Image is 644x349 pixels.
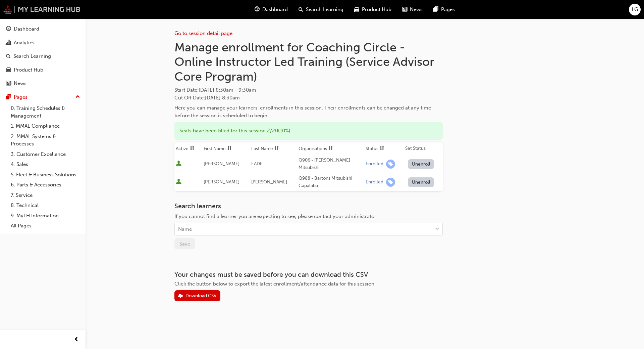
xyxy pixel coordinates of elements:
[8,200,83,211] a: 8. Technical
[3,21,83,91] button: DashboardAnalyticsSearch LearningProduct HubNews
[297,142,364,155] th: Toggle SortBy
[6,94,11,100] span: pages-icon
[174,213,377,219] span: If you cannot find a learner you are expecting to see, please contact your administrator.
[251,161,263,167] span: EADE
[185,293,217,299] div: Download CSV
[6,53,11,59] span: search-icon
[410,6,423,13] span: News
[6,40,11,46] span: chart-icon
[6,26,11,32] span: guage-icon
[404,142,442,155] th: Set Status
[174,122,443,140] div: Seats have been filled for this session : 2 / 20 ( 10% )
[8,103,83,121] a: 0. Training Schedules & Management
[441,6,455,13] span: Pages
[74,336,79,344] span: prev-icon
[8,131,83,149] a: 2. MMAL Systems & Processes
[362,6,391,13] span: Product Hub
[3,23,83,35] a: Dashboard
[176,179,181,185] span: User is active
[299,175,363,190] div: Q988 - Bartons Mitsubishi Capalaba
[174,30,232,36] a: Go to session detail page
[366,161,383,167] div: Enrolled
[179,241,190,247] span: Save
[178,225,192,233] div: Name
[354,5,359,14] span: car-icon
[174,290,221,301] button: Download CSV
[8,221,83,231] a: All Pages
[8,159,83,170] a: 4. Sales
[8,211,83,221] a: 9. MyLH Information
[14,39,35,47] div: Analytics
[174,40,443,84] h1: Manage enrollment for Coaching Circle - Online Instructor Led Training (Service Advisor Core Prog...
[366,179,383,185] div: Enrolled
[204,179,239,185] span: [PERSON_NAME]
[3,37,83,49] a: Analytics
[8,121,83,131] a: 1. MMAL Compliance
[3,91,83,103] button: Pages
[251,179,287,185] span: [PERSON_NAME]
[174,281,374,287] span: Click the button below to export the latest enrollment/attendance data for this session
[380,146,384,151] span: sorting-icon
[364,142,404,155] th: Toggle SortBy
[227,146,232,151] span: sorting-icon
[199,87,256,93] span: [DATE] 8:30am - 9:30am
[293,3,349,16] a: search-iconSearch Learning
[14,66,43,74] div: Product Hub
[3,64,83,76] a: Product Hub
[174,86,443,94] span: Start Date :
[8,190,83,201] a: 7. Service
[178,294,183,299] span: download-icon
[75,93,80,101] span: up-icon
[435,225,440,234] span: down-icon
[299,5,303,14] span: search-icon
[3,5,80,14] img: mmal
[249,3,293,16] a: guage-iconDashboard
[202,142,250,155] th: Toggle SortBy
[402,5,407,14] span: news-icon
[190,146,195,151] span: sorting-icon
[14,93,28,101] div: Pages
[428,3,460,16] a: pages-iconPages
[14,25,39,33] div: Dashboard
[299,157,363,172] div: Q906 - [PERSON_NAME] Mitsubishi
[14,80,26,87] div: News
[8,149,83,160] a: 3. Customer Excellence
[174,95,240,101] span: Cut Off Date : [DATE] 8:30am
[386,178,395,187] span: learningRecordVerb_ENROLL-icon
[174,104,443,119] div: Here you can manage your learners' enrollments in this session. Their enrollments can be changed ...
[204,161,239,167] span: [PERSON_NAME]
[255,5,260,14] span: guage-icon
[176,161,181,167] span: User is active
[13,52,51,60] div: Search Learning
[433,5,438,14] span: pages-icon
[408,159,434,169] button: Unenroll
[328,146,333,151] span: sorting-icon
[262,6,288,13] span: Dashboard
[8,170,83,180] a: 5. Fleet & Business Solutions
[349,3,397,16] a: car-iconProduct Hub
[6,81,11,87] span: news-icon
[174,238,195,249] button: Save
[8,180,83,190] a: 6. Parts & Accessories
[397,3,428,16] a: news-iconNews
[6,67,11,73] span: car-icon
[386,160,395,169] span: learningRecordVerb_ENROLL-icon
[174,271,443,278] h3: Your changes must be saved before you can download this CSV
[174,142,203,155] th: Toggle SortBy
[174,202,443,210] h3: Search learners
[408,177,434,187] button: Unenroll
[274,146,279,151] span: sorting-icon
[306,6,343,13] span: Search Learning
[250,142,298,155] th: Toggle SortBy
[632,6,638,13] span: LG
[3,77,83,90] a: News
[3,50,83,62] a: Search Learning
[629,4,641,15] button: LG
